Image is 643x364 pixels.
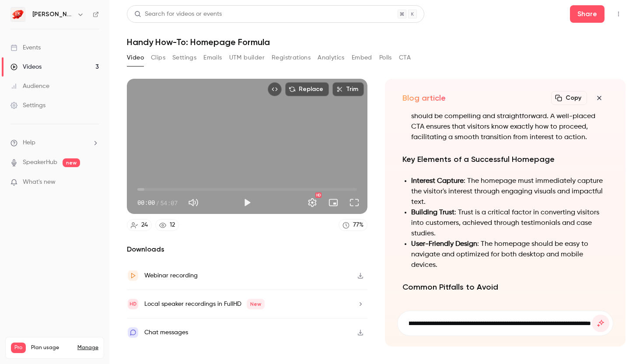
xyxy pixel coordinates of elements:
button: Settings [304,194,321,211]
h2: Common Pitfalls to Avoid [402,281,608,293]
button: Share [570,5,605,23]
button: Clips [151,51,165,65]
img: website_grey.svg [14,23,21,30]
span: Plan usage [31,344,72,351]
div: Domain Overview [33,52,78,57]
div: 24 [141,220,148,230]
div: 00:00 [137,198,178,207]
button: Emails [203,51,222,65]
img: Elle Kwan Studio [11,7,25,21]
div: 77 % [353,220,363,230]
button: Settings [172,51,196,65]
strong: User-Friendly Design [411,241,477,248]
strong: Building Trust [411,209,454,216]
button: Polls [379,51,392,65]
span: / [156,198,159,207]
img: tab_keywords_by_traffic_grey.svg [87,51,94,58]
div: 12 [170,220,175,230]
button: Trim [332,82,364,96]
h2: Key Elements of a Successful Homepage [402,153,608,165]
a: Manage [77,344,98,351]
span: Pro [11,343,26,353]
li: : Trust is a critical factor in converting visitors into customers, achieved through testimonials... [411,207,608,239]
a: 77% [339,219,367,231]
strong: Interest Capture [411,178,464,185]
button: Analytics [318,51,345,65]
div: v 4.0.25 [24,14,43,21]
button: Turn on miniplayer [325,194,342,211]
div: Chat messages [144,327,188,338]
span: New [247,299,265,309]
div: Events [10,43,41,52]
button: CTA [399,51,411,65]
span: 00:00 [137,198,155,207]
div: HD [315,192,321,198]
button: Embed [352,51,372,65]
button: Top Bar Actions [612,7,626,21]
span: new [63,158,80,167]
button: Mute [185,194,202,211]
li: : The homepage should be easy to navigate and optimized for both desktop and mobile devices. [411,239,608,270]
button: Copy [551,91,587,105]
div: Search for videos or events [134,10,222,19]
div: Domain: [DOMAIN_NAME] [23,23,96,30]
div: Audience [10,82,49,91]
h2: Downloads [127,244,367,255]
img: tab_domain_overview_orange.svg [24,51,31,58]
h6: [PERSON_NAME] Studio [32,10,73,19]
button: Full screen [346,194,363,211]
h2: Blog article [402,93,446,103]
li: : The homepage must immediately capture the visitor's interest through engaging visuals and impac... [411,176,608,207]
button: Embed video [268,82,282,96]
button: Replace [285,82,329,96]
span: Help [23,138,35,147]
span: What's new [23,178,56,187]
button: Registrations [272,51,311,65]
button: Play [238,194,256,211]
div: Settings [10,101,45,110]
div: Local speaker recordings in FullHD [144,299,265,309]
div: Keywords by Traffic [97,52,147,57]
div: Webinar recording [144,270,198,281]
a: 12 [155,219,179,231]
iframe: Noticeable Trigger [88,178,99,186]
a: 24 [127,219,152,231]
h1: Handy How-To: Homepage Formula [127,37,626,47]
li: help-dropdown-opener [10,138,99,147]
div: Videos [10,63,42,71]
button: Video [127,51,144,65]
img: logo_orange.svg [14,14,21,21]
button: UTM builder [229,51,265,65]
span: 54:07 [160,198,178,207]
a: SpeakerHub [23,158,57,167]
